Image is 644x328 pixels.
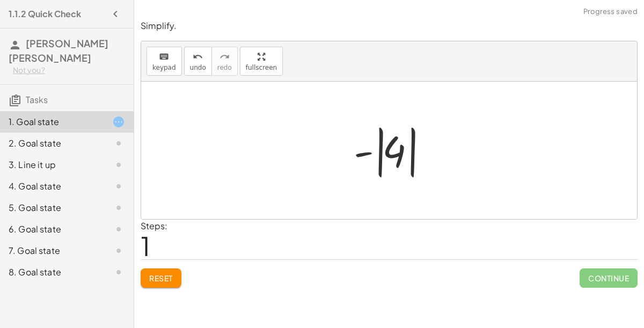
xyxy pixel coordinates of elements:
i: Task not started. [112,244,125,257]
i: Task not started. [112,223,125,236]
div: Not you? [13,65,125,76]
div: 5. Goal state [9,201,95,214]
i: Task started. [112,115,125,128]
button: redoredo [211,47,238,76]
span: redo [217,64,232,71]
label: Steps: [141,220,167,231]
span: Tasks [26,94,48,105]
div: 7. Goal state [9,244,95,257]
h4: 1.1.2 Quick Check [9,8,81,20]
button: undoundo [184,47,212,76]
div: 1. Goal state [9,115,95,128]
span: [PERSON_NAME] [PERSON_NAME] [9,37,108,64]
i: Task not started. [112,180,125,193]
button: keyboardkeypad [147,47,182,76]
span: Progress saved [583,6,638,17]
span: keypad [152,64,176,71]
p: Simplify. [141,20,638,32]
div: 8. Goal state [9,266,95,279]
button: fullscreen [240,47,283,76]
i: Task not started. [112,137,125,150]
i: Task not started. [112,158,125,171]
i: keyboard [159,50,169,63]
i: undo [193,50,203,63]
span: fullscreen [246,64,277,71]
div: 6. Goal state [9,223,95,236]
i: redo [219,50,230,63]
div: 2. Goal state [9,137,95,150]
div: 4. Goal state [9,180,95,193]
button: Reset [141,268,181,288]
i: Task not started. [112,201,125,214]
i: Task not started. [112,266,125,279]
span: 1 [141,229,150,262]
span: undo [190,64,206,71]
div: 3. Line it up [9,158,95,171]
span: Reset [149,273,173,283]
